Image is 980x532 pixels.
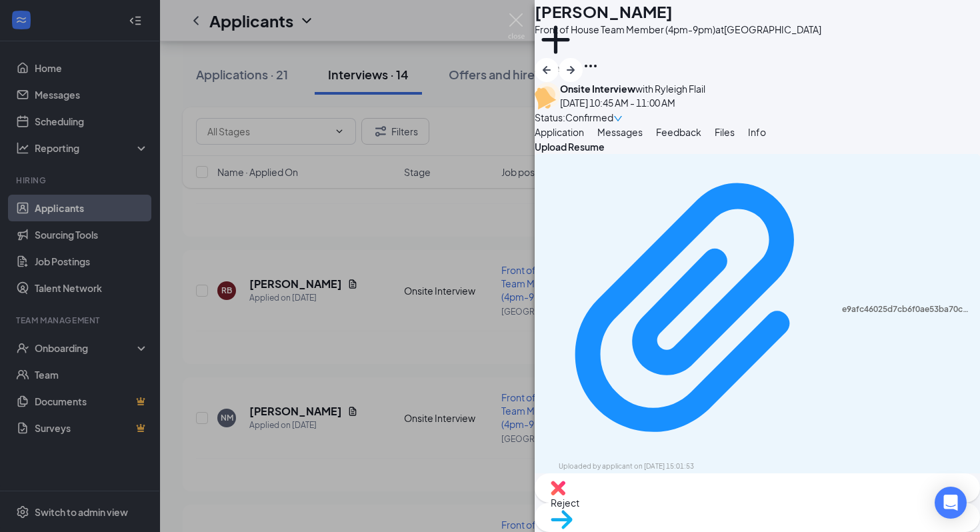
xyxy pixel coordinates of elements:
[935,487,967,519] div: Open Intercom Messenger
[535,110,565,125] div: Status :
[597,126,643,138] span: Messages
[551,495,964,510] span: Reject
[535,19,577,61] svg: Plus
[583,58,599,74] svg: Ellipses
[842,304,972,315] div: e9afc46025d7cb6f0ae53ba70ce56966.pdf
[535,58,559,82] button: ArrowLeftNew
[613,114,623,123] span: down
[535,19,577,75] button: PlusAdd a tag
[563,62,579,78] svg: ArrowRight
[543,160,972,472] a: Paperclipe9afc46025d7cb6f0ae53ba70ce56966.pdfUploaded by applicant on [DATE] 15:01:53
[715,126,735,138] span: Files
[656,126,701,138] span: Feedback
[748,126,766,138] span: Info
[535,23,821,36] div: Front of House Team Member (4pm-9pm) at [GEOGRAPHIC_DATA]
[559,58,583,82] button: ArrowRight
[539,62,555,78] svg: ArrowLeftNew
[535,126,584,138] span: Application
[535,139,980,154] div: Upload Resume
[559,461,759,472] div: Uploaded by applicant on [DATE] 15:01:53
[560,82,705,95] div: with Ryleigh Flail
[560,83,635,95] b: Onsite Interview
[565,110,613,125] span: Confirmed
[543,160,842,459] svg: Paperclip
[560,95,705,110] div: [DATE] 10:45 AM - 11:00 AM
